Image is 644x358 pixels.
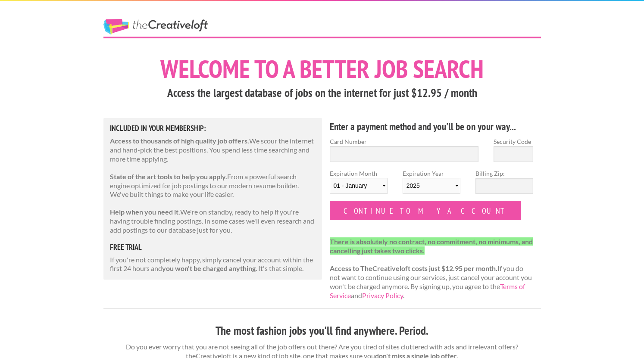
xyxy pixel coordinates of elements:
[330,137,479,146] label: Card Number
[330,201,521,220] input: Continue to my account
[110,125,316,132] h5: Included in Your Membership:
[330,264,497,272] strong: Access to TheCreativeloft costs just $12.95 per month.
[330,178,388,194] select: Expiration Month
[110,172,316,199] p: From a powerful search engine optimized for job postings to our modern resume builder. We've buil...
[110,172,227,181] strong: State of the art tools to help you apply.
[330,237,534,300] p: If you do not want to continue using our services, just cancel your account you won't be charged ...
[362,291,403,299] a: Privacy Policy
[110,137,316,163] p: We scour the internet and hand-pick the best positions. You spend less time searching and more ti...
[330,120,534,134] h4: Enter a payment method and you'll be on your way...
[494,137,533,146] label: Security Code
[330,237,533,255] strong: There is absolutely no contract, no commitment, no minimums, and cancelling just takes two clicks.
[110,208,180,216] strong: Help when you need it.
[330,169,388,201] label: Expiration Month
[110,208,316,234] p: We're on standby, ready to help if you're having trouble finding postings. In some cases we'll ev...
[403,169,460,201] label: Expiration Year
[110,137,249,145] strong: Access to thousands of high quality job offers.
[103,85,541,101] h3: Access the largest database of jobs on the internet for just $12.95 / month
[110,255,316,274] p: If you're not completely happy, simply cancel your account within the first 24 hours and . It's t...
[103,56,541,81] h1: Welcome to a better job search
[162,264,256,272] strong: you won't be charged anything
[475,169,533,178] label: Billing Zip:
[403,178,460,194] select: Expiration Year
[110,243,316,251] h5: free trial
[103,19,208,34] a: The Creative Loft
[330,282,525,299] a: Terms of Service
[103,323,541,339] h3: The most fashion jobs you'll find anywhere. Period.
